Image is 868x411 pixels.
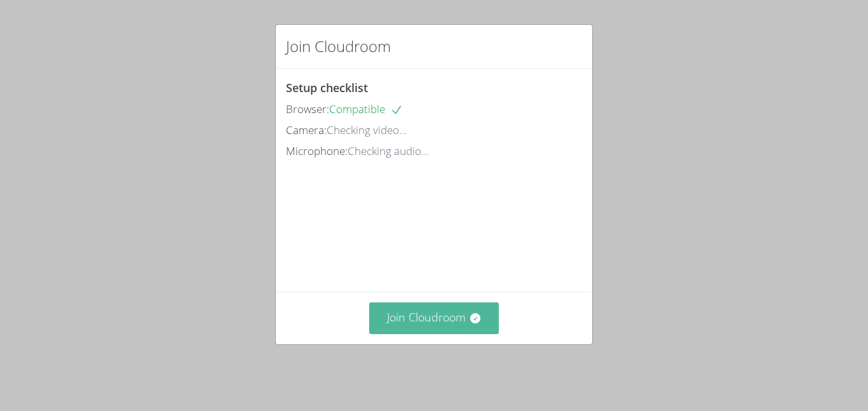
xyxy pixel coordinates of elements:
span: Setup checklist [286,80,368,95]
span: Camera: [286,123,327,137]
span: Microphone: [286,144,348,158]
span: Checking video... [327,123,407,137]
span: Compatible [329,102,403,116]
button: Join Cloudroom [369,302,499,334]
span: Browser: [286,102,329,116]
h2: Join Cloudroom [286,35,391,58]
span: Checking audio... [348,144,429,158]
